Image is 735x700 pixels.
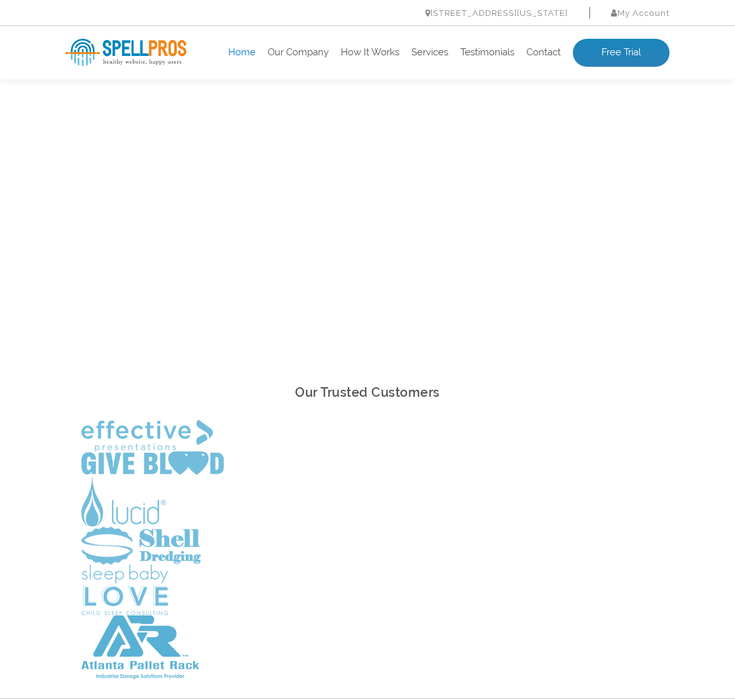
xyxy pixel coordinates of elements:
img: Lucid [81,477,166,526]
img: Shell Dredging [81,526,201,565]
img: Sleep Baby Love [81,565,168,615]
h2: Our Trusted Customers [65,381,670,404]
img: Effective [81,420,213,451]
img: Give Blood [81,451,224,477]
